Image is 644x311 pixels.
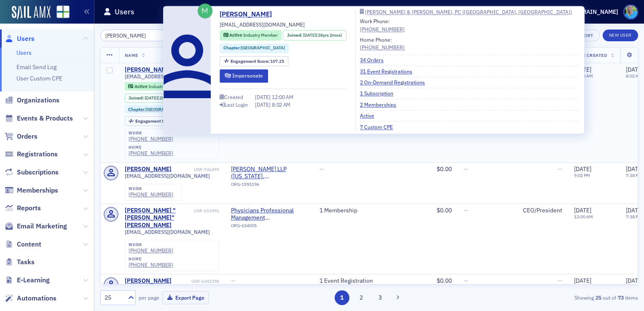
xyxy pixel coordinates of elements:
a: 1 Membership [319,207,357,214]
div: Showing out of items [465,294,638,301]
a: [PERSON_NAME] [125,166,172,173]
a: [PHONE_NUMBER] [129,247,173,254]
span: Chapter : [223,45,241,51]
button: Export Page [162,291,209,304]
a: 34 Orders [360,56,390,64]
div: Created [224,95,243,99]
a: Reports [5,204,41,213]
time: 7:38 PM [626,172,642,178]
a: [PERSON_NAME] [125,66,172,74]
a: [PHONE_NUMBER] [129,262,173,268]
a: [PHONE_NUMBER] [360,44,405,51]
a: [PERSON_NAME] [220,9,278,19]
a: [PERSON_NAME] LLP ([US_STATE], [GEOGRAPHIC_DATA]) [231,166,308,180]
span: Orders [17,132,38,141]
span: [DATE] [626,66,643,73]
a: [PERSON_NAME] & [PERSON_NAME], PC ([GEOGRAPHIC_DATA], [GEOGRAPHIC_DATA]) [360,9,580,14]
a: Users [5,34,35,43]
button: 2 [354,290,368,305]
a: Content [5,240,41,249]
a: 1 Event Registration [319,277,373,285]
h1: Users [115,7,134,17]
div: [PHONE_NUMBER] [129,150,173,156]
span: [EMAIL_ADDRESS][DOMAIN_NAME] [220,21,305,29]
span: — [231,277,236,284]
span: [DATE] [626,165,643,173]
span: Chapter : [128,106,146,112]
div: ORG-1555196 [231,182,308,190]
span: — [464,165,468,173]
span: [EMAIL_ADDRESS][DOMAIN_NAME] [125,173,210,179]
div: work [129,186,173,191]
span: Subscriptions [17,168,59,177]
div: Engagement Score: 107.25 [220,56,288,67]
span: [DATE] [145,95,158,101]
time: 8:02 AM [626,73,642,79]
span: $0.00 [437,165,452,173]
input: Search… [100,29,181,41]
a: Active [360,112,381,120]
div: [PHONE_NUMBER] [129,136,173,142]
a: View Homepage [51,5,70,20]
a: Email Send Log [16,63,56,71]
span: 12:00 AM [272,94,293,100]
div: [PERSON_NAME] [125,277,172,285]
a: 31 Event Registrations [360,67,419,75]
a: Email Marketing [5,222,67,231]
div: Engagement Score: 107.25 [125,116,193,126]
span: — [558,277,562,284]
span: [DATE] [574,277,591,284]
div: Active: Active: Industry Member [220,30,282,40]
div: 25 [105,293,123,302]
a: Chapter:[GEOGRAPHIC_DATA] [128,107,190,112]
strong: 73 [616,294,625,301]
span: Profile [623,5,638,19]
a: Active Industry Member [128,83,182,89]
span: Memberships [17,186,58,195]
span: E-Learning [17,276,50,285]
span: — [558,165,562,173]
time: 7:38 PM [626,214,642,220]
div: Joined: 1997-06-20 00:00:00 [125,94,188,103]
button: 1 [335,290,349,305]
img: SailAMX [12,6,51,19]
span: Users [17,34,35,43]
div: 107.25 [231,59,284,64]
span: $0.00 [437,206,452,214]
span: Date Created [574,52,607,58]
span: Physicians Professional Management (Montgomery, AL) [231,207,308,222]
strong: 25 [594,294,603,301]
span: $0.00 [437,277,452,284]
span: Content [17,240,41,249]
div: Chapter: [125,105,194,113]
a: 1 Subscription [360,90,400,97]
span: Organizations [17,96,59,105]
span: Name [125,52,138,58]
button: 3 [373,290,388,305]
span: Active [134,83,148,89]
a: 7 Custom CPE [360,123,399,131]
span: Registrations [17,150,58,159]
div: [PHONE_NUMBER] [129,191,173,198]
span: Industry Member [243,32,278,38]
a: 2 Memberships [360,101,402,108]
span: Joined : [287,32,303,39]
span: — [464,277,468,284]
a: Organizations [5,96,59,105]
span: Friedman LLP (New York, NY) [231,166,308,180]
a: Active Industry Member [223,32,278,39]
a: E-Learning [5,276,50,285]
div: [PERSON_NAME] & [PERSON_NAME], PC ([GEOGRAPHIC_DATA], [GEOGRAPHIC_DATA]) [365,10,572,14]
div: [PHONE_NUMBER] [360,25,405,33]
div: home [129,145,173,150]
div: ORG-654005 [231,223,308,231]
span: — [319,165,324,173]
span: [DATE] [626,206,643,214]
span: [DATE] [255,94,272,100]
div: (28yrs 2mos) [145,95,184,101]
span: [DATE] [303,32,316,38]
div: Home Phone: [360,36,405,51]
span: Engagement Score : [135,118,175,124]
